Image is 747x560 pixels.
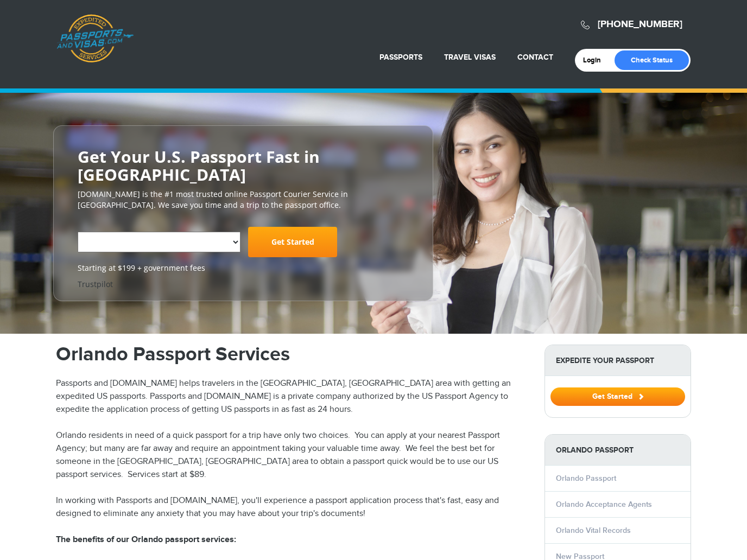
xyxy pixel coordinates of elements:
strong: Orlando Passport [545,435,691,466]
a: [PHONE_NUMBER] [598,18,682,30]
p: Passports and [DOMAIN_NAME] helps travelers in the [GEOGRAPHIC_DATA], [GEOGRAPHIC_DATA] area with... [56,377,528,416]
a: Orlando Passport [556,474,616,483]
p: Orlando residents in need of a quick passport for a trip have only two choices. You can apply at ... [56,429,528,481]
a: Check Status [615,50,689,70]
a: Contact [517,53,553,62]
h1: Orlando Passport Services [56,345,528,364]
a: Passports [379,53,422,62]
a: Get Started [550,392,685,400]
strong: Expedite Your Passport [545,345,691,376]
p: [DOMAIN_NAME] is the #1 most trusted online Passport Courier Service in [GEOGRAPHIC_DATA]. We sav... [78,189,409,211]
a: Trustpilot [78,279,113,289]
h2: Get Your U.S. Passport Fast in [GEOGRAPHIC_DATA] [78,148,409,183]
a: Orlando Vital Records [556,526,631,535]
p: In working with Passports and [DOMAIN_NAME], you'll experience a passport application process tha... [56,494,528,520]
span: Starting at $199 + government fees [78,263,409,273]
a: Passports & [DOMAIN_NAME] [56,14,134,63]
a: Orlando Acceptance Agents [556,500,652,509]
a: Login [583,56,609,65]
strong: The benefits of our Orlando passport services: [56,534,236,545]
a: Get Started [248,227,337,257]
a: Travel Visas [444,53,496,62]
button: Get Started [550,387,685,406]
